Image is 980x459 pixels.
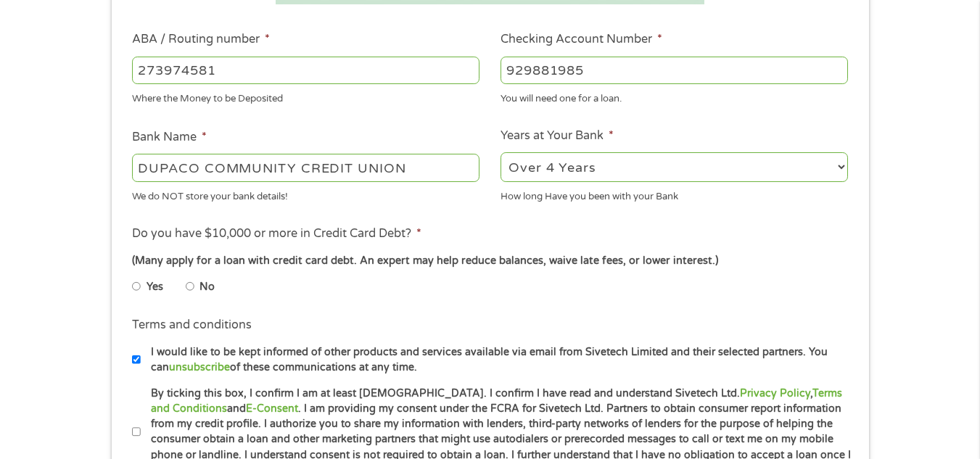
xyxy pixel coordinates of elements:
[132,253,847,269] div: (Many apply for a loan with credit card debt. An expert may help reduce balances, waive late fees...
[740,387,810,400] a: Privacy Policy
[132,87,479,107] div: Where the Money to be Deposited
[151,387,842,415] a: Terms and Conditions
[501,184,848,204] div: How long Have you been with your Bank
[132,32,270,47] label: ABA / Routing number
[169,361,230,373] a: unsubscribe
[141,344,852,376] label: I would like to be kept informed of other products and services available via email from Sivetech...
[147,279,163,295] label: Yes
[501,87,848,107] div: You will need one for a loan.
[501,32,662,47] label: Checking Account Number
[132,226,421,241] label: Do you have $10,000 or more in Credit Card Debt?
[132,318,252,333] label: Terms and conditions
[246,402,298,415] a: E-Consent
[132,184,479,204] div: We do NOT store your bank details!
[199,279,215,295] label: No
[132,57,479,84] input: 263177916
[501,128,614,144] label: Years at Your Bank
[501,57,848,84] input: 345634636
[132,130,207,145] label: Bank Name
